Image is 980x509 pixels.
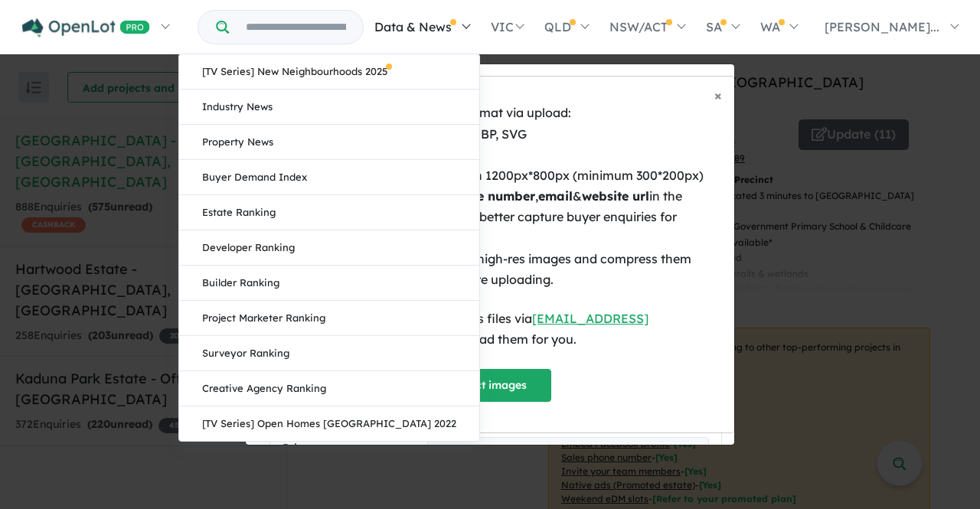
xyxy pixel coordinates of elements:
[289,186,704,249] li: Please include any , & in the images, so the project page can better capture buyer enquiries for ...
[276,308,704,350] div: Alternatively email us your high-res files via and we will upload them for you.
[289,145,704,165] li: File size: less than 1MB
[179,54,479,90] a: [TV Series] New Neighbourhoods 2025
[179,371,479,406] a: Creative Agency Ranking
[289,249,704,290] li: We recommend you resize your high-res images and compress them via before uploading.
[179,195,479,230] a: Estate Ranking
[179,336,479,371] a: Surveyor Ranking
[276,103,704,123] div: We accept images in the below format via upload:
[429,369,551,402] button: Select images
[179,125,479,160] a: Property News
[289,165,704,186] li: Recommended image dimension 1200px*800px (minimum 300*200px)
[179,406,479,441] a: [TV Series] Open Homes [GEOGRAPHIC_DATA] 2022
[22,18,150,38] img: Openlot PRO Logo White
[179,160,479,195] a: Buyer Demand Index
[714,86,722,104] span: ×
[538,188,573,204] b: email
[179,90,479,125] a: Industry News
[179,230,479,266] a: Developer Ranking
[446,188,535,204] b: phone number
[582,188,649,204] b: website url
[289,124,704,145] li: File format: JPG, JPEG, PNG, WEBP, SVG
[179,266,479,301] a: Builder Ranking
[179,301,479,336] a: Project Marketer Ranking
[232,11,360,44] input: Try estate name, suburb, builder or developer
[825,19,939,34] span: [PERSON_NAME]...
